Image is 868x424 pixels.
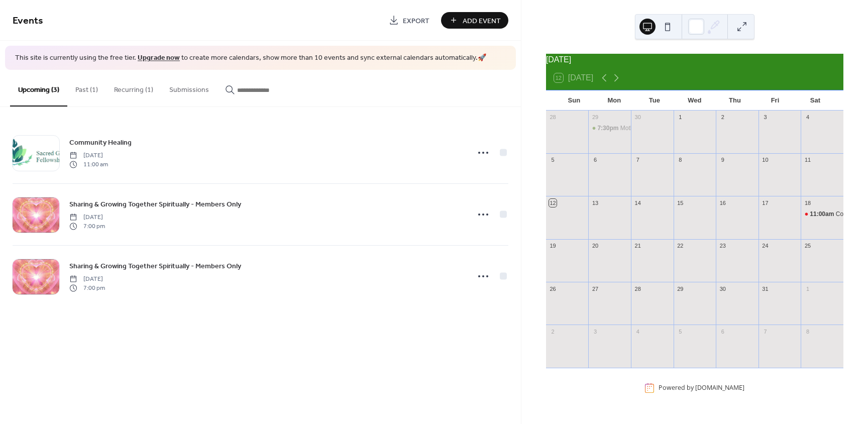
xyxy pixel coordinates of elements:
div: 19 [549,242,557,250]
div: 3 [762,114,769,121]
div: 10 [762,156,769,164]
div: 14 [634,199,641,206]
div: 18 [804,199,811,206]
div: 25 [804,242,811,250]
span: Community Healing [69,137,132,148]
div: 22 [677,242,684,250]
span: [DATE] [69,274,105,283]
div: 6 [591,156,599,164]
span: Add Event [463,16,501,26]
div: 12 [549,199,557,206]
a: [DOMAIN_NAME] [695,384,744,392]
button: Recurring (1) [106,70,161,105]
div: 1 [804,285,811,292]
div: 23 [719,242,726,250]
a: Upgrade now [138,51,180,65]
div: Tue [634,90,675,111]
div: Thu [715,90,755,111]
div: Mother Earth Meditation [620,124,685,133]
div: 26 [549,285,557,292]
span: Events [13,11,43,31]
div: 7 [634,156,641,164]
span: 7:00 pm [69,222,105,231]
button: Past (1) [67,70,106,105]
div: 30 [719,285,726,292]
div: [DATE] [546,54,843,66]
div: 27 [591,285,599,292]
div: Mon [594,90,634,111]
div: 31 [762,285,769,292]
div: Fri [755,90,795,111]
div: 5 [677,328,684,335]
div: 4 [804,114,811,121]
span: This site is currently using the free tier. to create more calendars, show more than 10 events an... [15,53,486,63]
div: Mother Earth Meditation [588,124,631,133]
div: 17 [762,199,769,206]
div: 8 [804,328,811,335]
div: Sun [554,90,594,111]
div: Community Healing [801,210,843,219]
span: [DATE] [69,213,105,222]
span: 11:00am [810,210,835,219]
div: 28 [549,114,557,121]
div: 5 [549,156,557,164]
div: 16 [719,199,726,206]
a: Community Healing [69,137,132,148]
div: 13 [591,199,599,206]
div: 21 [634,242,641,250]
div: 15 [677,199,684,206]
div: 4 [634,328,641,335]
button: Submissions [161,70,217,105]
div: 3 [591,328,599,335]
div: Powered by [659,384,744,392]
div: 7 [762,328,769,335]
span: Sharing & Growing Together Spiritually - Members Only [69,261,241,271]
div: 28 [634,285,641,292]
div: Wed [675,90,715,111]
div: 2 [549,328,557,335]
div: 9 [719,156,726,164]
span: 7:30pm [597,124,620,133]
span: 11:00 am [69,160,108,169]
button: Add Event [441,12,508,29]
div: 24 [762,242,769,250]
div: 8 [677,156,684,164]
div: 20 [591,242,599,250]
div: 29 [677,285,684,292]
span: 7:00 pm [69,284,105,293]
div: Sat [795,90,835,111]
div: 6 [719,328,726,335]
a: Export [381,12,437,29]
span: Export [403,16,429,26]
button: Upcoming (3) [10,70,67,107]
div: 2 [719,114,726,121]
a: Sharing & Growing Together Spiritually - Members Only [69,260,241,272]
div: 30 [634,114,641,121]
div: 29 [591,114,599,121]
a: Sharing & Growing Together Spiritually - Members Only [69,198,241,210]
div: 1 [677,114,684,121]
div: 11 [804,156,811,164]
span: [DATE] [69,151,108,160]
